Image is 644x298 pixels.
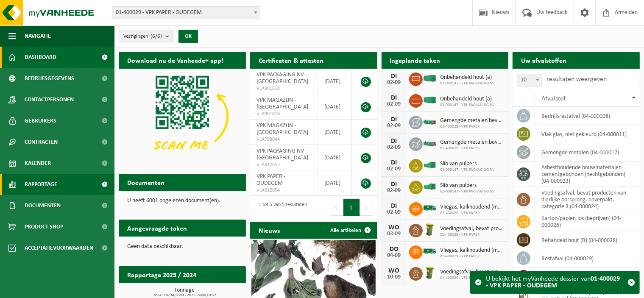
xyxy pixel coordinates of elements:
img: HK-XC-15-GN-00 [423,139,437,147]
span: VPK PACKAGING NV - [GEOGRAPHIC_DATA] [256,148,308,161]
span: VLA708044 [256,136,311,143]
div: 02-09 [386,209,403,215]
h2: Documenten [119,174,173,190]
td: [DATE] [318,145,352,170]
span: Voedingsafval, bevat producten van dierlijke oorsprong, onverpakt, categorie 3 [440,226,505,232]
td: gemengd bouw- en sloopafval (inert en niet inert) (04-000031) [535,267,640,286]
span: 01-400029 - VPK PAPER [440,232,505,237]
span: Vliegas, kalkhoudend (material) [440,247,505,254]
span: Bedrijfsgegevens [25,68,74,89]
div: 04-09 [386,253,403,259]
span: Contactpersonen [25,89,74,110]
div: DI [386,138,403,145]
div: 02-09 [386,166,403,172]
count: (6/6) [151,33,162,39]
span: Contracten [25,131,58,153]
span: VLA612855 [256,162,311,168]
span: 01-400029 - VPK PAPER [440,254,505,259]
span: 02-009147 - VPK PACKAGING NV [440,103,495,108]
td: bedrijfsrestafval (04-000008) [535,107,640,125]
img: HK-XC-40-GN-00 [423,75,437,82]
td: karton/papier, los (bedrijven) (04-000026) [535,212,640,231]
td: [DATE] [318,94,352,120]
span: Afvalstof [541,95,566,102]
span: Onbehandeld hout (a) [440,74,495,81]
span: Kalender [25,153,51,174]
span: Documenten [25,195,61,216]
span: Gemengde metalen bevat kunststof [440,117,505,124]
h3: Tonnage [123,287,246,298]
td: restafval (04-000029) [535,249,640,267]
span: 01-400029 - VPK PAPER - OUDEGEM [112,6,260,19]
div: 02-09 [386,188,403,194]
button: Next [360,199,373,216]
span: VPK PACKAGING NV - [GEOGRAPHIC_DATA] [256,72,308,85]
div: WO [386,267,403,274]
div: 02-09 [386,80,403,86]
h2: Rapportage 2025 / 2024 [119,266,205,283]
td: [DATE] [318,170,352,196]
span: 01-400029 - VPK PAPER - OUDEGEM [112,7,260,19]
td: [DATE] [318,69,352,94]
span: 01-400029 - VPK PAPER [440,276,505,281]
img: HK-XC-15-GN-00 [423,118,437,125]
img: WB-0060-HPE-GN-50 [423,223,437,237]
span: Vliegas, kalkhoudend (material) [440,204,505,211]
span: Navigatie [25,25,51,47]
div: DI [386,73,403,80]
span: 01-400029 - VPK PAPER [440,146,505,151]
div: DI [386,95,403,101]
span: Gemengde metalen bevat kunststof [440,139,505,146]
div: DI [386,159,403,166]
label: resultaten weergeven [546,76,607,83]
span: Slib van pulpers [440,161,495,167]
h2: Uw afvalstoffen [513,52,575,68]
div: DI [386,203,403,209]
img: HK-XO-16-GN-00 [423,183,437,190]
a: Alle artikelen [324,222,376,239]
span: 2024: 10234,650 t - 2025: 6800,016 t [123,293,246,298]
button: Vestigingen(6/6) [119,30,173,42]
span: 01-400029 - VPK PAPER [440,124,505,129]
span: Acceptatievoorwaarden [25,237,93,259]
h2: Nieuws [250,222,288,238]
div: 1 tot 5 van 5 resultaten [254,198,307,217]
span: Product Shop [25,216,63,237]
div: 10-09 [386,274,403,280]
span: VLA612854 [256,187,311,194]
div: DO [386,246,403,253]
td: asbesthoudende bouwmaterialen cementgebonden (hechtgebonden) (04-000023) [535,162,640,187]
span: 02-009147 - VPK PACKAGING NV [440,189,495,194]
div: 02-09 [386,145,403,150]
span: VPK MAGAZIJN - [GEOGRAPHIC_DATA] [256,97,308,110]
p: U heeft 6001 ongelezen document(en). [127,198,237,204]
div: 02-09 [386,123,403,129]
button: OK [178,30,198,43]
span: Rapportage [25,174,57,195]
span: Dashboard [25,47,56,68]
span: VLA901814 [256,85,311,92]
strong: 01-400029 - VPK PAPER - OUDEGEM [486,276,620,289]
img: HK-XC-40-GN-00 [423,96,437,104]
span: 10 [517,74,542,86]
td: [DATE] [318,120,352,145]
td: gemengde metalen (04-000017) [535,143,640,162]
td: voedingsafval, bevat producten van dierlijke oorsprong, onverpakt, categorie 3 (04-000024) [535,187,640,212]
img: Download de VHEPlus App [119,69,246,164]
span: VLA901816 [256,111,311,117]
span: VPK MAGAZIJN - [GEOGRAPHIC_DATA] [256,123,308,136]
td: vlak glas, niet gekleurd (04-000011) [535,125,640,143]
button: 1 [343,199,360,216]
span: 02-009147 - VPK PACKAGING NV [440,167,495,173]
span: 10 [517,74,542,86]
h2: Certificaten & attesten [250,52,332,68]
img: BL-SO-LV [423,201,437,215]
img: BL-SO-LV [423,244,437,259]
img: WB-0060-HPE-GN-50 [423,266,437,280]
h2: Aangevraagde taken [119,220,195,236]
h2: Ingeplande taken [382,52,449,68]
span: Vestigingen [123,30,162,43]
span: VPK PAPER - OUDEGEM [256,173,285,187]
div: DI [386,181,403,188]
span: 01-400029 - VPK PAPER [440,211,505,216]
